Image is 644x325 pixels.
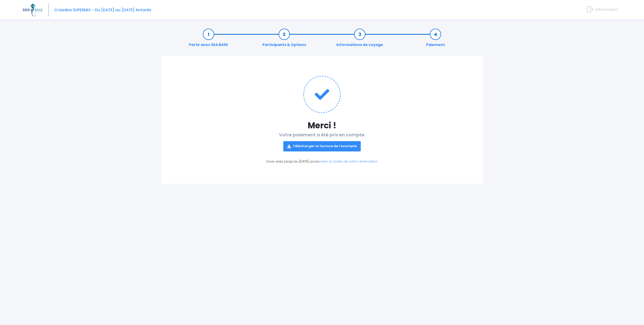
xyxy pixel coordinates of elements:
a: Paiement [424,32,448,47]
a: Participants & Options [260,32,309,47]
a: Partir avec SEA BASE [186,32,230,47]
p: Vous avez jusqu'au [DATE] pour . [171,159,473,164]
a: payer le solde de votre réservation [318,159,377,164]
h1: Merci ! [171,121,473,130]
a: Informations de voyage [334,32,386,47]
span: Croisière SUPERMIX - Du [DATE] au [DATE] Antarès [54,7,151,13]
h2: Votre paiement a été pris en compte. [171,132,473,151]
a: Télécharger la facture de l'acompte [283,141,361,151]
span: Déconnexion [596,7,618,12]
